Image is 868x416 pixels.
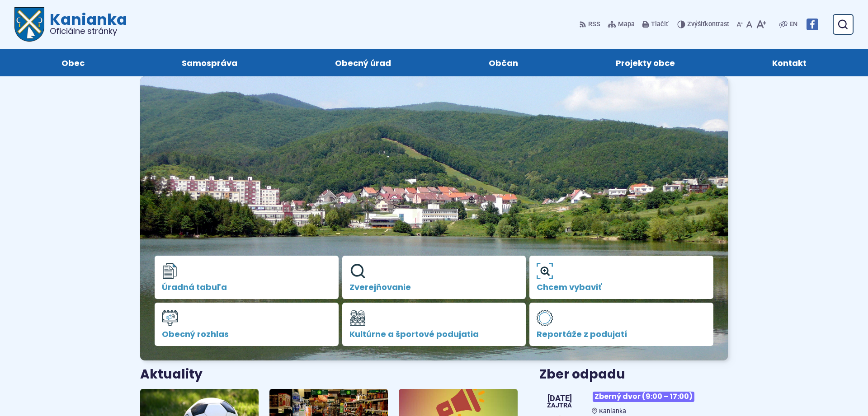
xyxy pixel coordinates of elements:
a: Reportáže z podujatí [529,303,713,346]
span: Obecný úrad [335,49,391,76]
span: Zvýšiť [687,20,705,28]
a: Projekty obce [576,49,715,76]
h3: Zber odpadu [539,368,728,382]
img: Prejsť na domovskú stránku [14,7,44,42]
a: Chcem vybaviť [529,256,713,299]
span: Mapa [618,19,635,30]
a: Kontakt [732,49,846,76]
a: Obecný rozhlas [155,303,339,346]
span: Tlačiť [651,21,668,28]
span: Kultúrne a športové podujatia [349,330,519,339]
span: RSS [588,19,600,30]
img: Prejsť na Facebook stránku [807,19,818,30]
a: Mapa [606,15,637,34]
a: Logo Kanianka, prejsť na domovskú stránku. [14,7,127,42]
a: EN [788,19,799,30]
button: Nastaviť pôvodnú veľkosť písma [745,15,754,34]
span: Zajtra [547,402,572,409]
span: Reportáže z podujatí [537,330,706,339]
span: Samospráva [182,49,237,76]
a: RSS [579,15,602,34]
button: Zväčšiť veľkosť písma [754,15,768,34]
span: Kanianka [599,407,626,415]
h3: Aktuality [140,368,203,382]
a: Obec [22,49,124,76]
button: Zvýšiťkontrast [677,15,731,34]
span: Zverejňovanie [349,283,519,292]
a: Samospráva [142,49,278,76]
span: Obecný rozhlas [162,330,331,339]
span: EN [789,19,797,30]
span: kontrast [687,21,729,28]
a: Úradná tabuľa [155,256,339,299]
span: Občan [489,49,518,76]
span: Úradná tabuľa [162,283,331,292]
span: [DATE] [547,394,572,402]
span: Kontakt [772,49,807,76]
span: Chcem vybaviť [537,283,706,292]
a: Zberný dvor (9:00 – 17:00) Kanianka [DATE] Zajtra [539,388,728,415]
span: Obec [61,49,85,76]
h1: Kanianka [44,12,127,35]
span: Oficiálne stránky [50,27,127,35]
span: Projekty obce [616,49,675,76]
a: Kultúrne a športové podujatia [342,303,526,346]
span: Zberný dvor (9:00 – 17:00) [593,392,694,402]
button: Tlačiť [640,15,670,34]
a: Zverejňovanie [342,256,526,299]
button: Zmenšiť veľkosť písma [735,15,745,34]
a: Občan [449,49,558,76]
a: Obecný úrad [295,49,431,76]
